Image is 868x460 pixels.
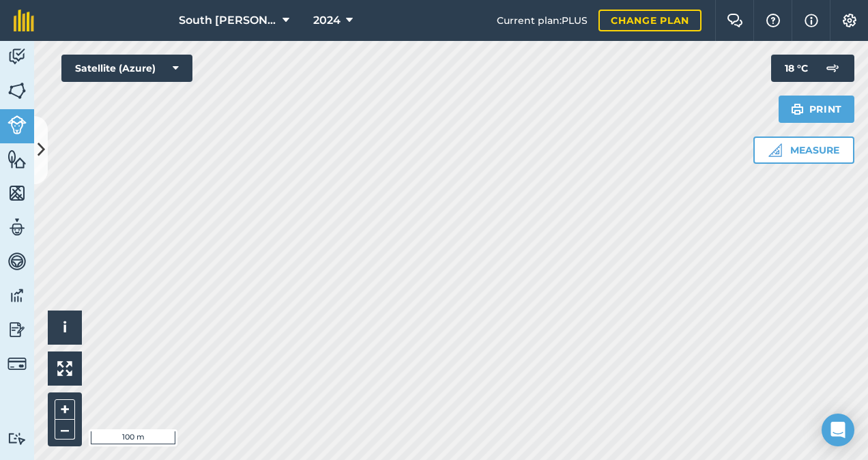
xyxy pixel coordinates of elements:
button: Satellite (Azure) [61,55,192,82]
img: fieldmargin Logo [14,10,34,31]
img: svg+xml;base64,PHN2ZyB4bWxucz0iaHR0cDovL3d3dy53My5vcmcvMjAwMC9zdmciIHdpZHRoPSIxNyIgaGVpZ2h0PSIxNy... [805,12,818,29]
button: Print [779,96,855,123]
img: Two speech bubbles overlapping with the left bubble in the forefront [727,14,743,27]
img: svg+xml;base64,PD94bWwgdmVyc2lvbj0iMS4wIiBlbmNvZGluZz0idXRmLTgiPz4KPCEtLSBHZW5lcmF0b3I6IEFkb2JlIE... [8,217,27,238]
span: Current plan : PLUS [497,13,588,28]
img: Ruler icon [768,143,782,157]
button: – [55,420,75,440]
img: svg+xml;base64,PHN2ZyB4bWxucz0iaHR0cDovL3d3dy53My5vcmcvMjAwMC9zdmciIHdpZHRoPSI1NiIgaGVpZ2h0PSI2MC... [8,183,27,203]
span: i [63,319,67,336]
img: svg+xml;base64,PD94bWwgdmVyc2lvbj0iMS4wIiBlbmNvZGluZz0idXRmLTgiPz4KPCEtLSBHZW5lcmF0b3I6IEFkb2JlIE... [8,46,27,67]
img: A question mark icon [765,14,781,27]
span: 2024 [313,12,341,29]
a: Change plan [598,10,701,31]
span: 18 ° C [785,55,808,82]
img: Four arrows, one pointing top left, one top right, one bottom right and the last bottom left [57,361,72,376]
button: i [48,311,82,345]
button: 18 °C [771,55,854,82]
button: + [55,399,75,420]
img: svg+xml;base64,PD94bWwgdmVyc2lvbj0iMS4wIiBlbmNvZGluZz0idXRmLTgiPz4KPCEtLSBHZW5lcmF0b3I6IEFkb2JlIE... [8,319,27,340]
img: A cog icon [841,14,858,27]
img: svg+xml;base64,PHN2ZyB4bWxucz0iaHR0cDovL3d3dy53My5vcmcvMjAwMC9zdmciIHdpZHRoPSI1NiIgaGVpZ2h0PSI2MC... [8,81,27,101]
img: svg+xml;base64,PHN2ZyB4bWxucz0iaHR0cDovL3d3dy53My5vcmcvMjAwMC9zdmciIHdpZHRoPSI1NiIgaGVpZ2h0PSI2MC... [8,149,27,169]
div: Open Intercom Messenger [822,414,854,446]
img: svg+xml;base64,PD94bWwgdmVyc2lvbj0iMS4wIiBlbmNvZGluZz0idXRmLTgiPz4KPCEtLSBHZW5lcmF0b3I6IEFkb2JlIE... [819,55,846,82]
img: svg+xml;base64,PD94bWwgdmVyc2lvbj0iMS4wIiBlbmNvZGluZz0idXRmLTgiPz4KPCEtLSBHZW5lcmF0b3I6IEFkb2JlIE... [8,432,27,445]
span: South [PERSON_NAME] [179,12,277,29]
img: svg+xml;base64,PHN2ZyB4bWxucz0iaHR0cDovL3d3dy53My5vcmcvMjAwMC9zdmciIHdpZHRoPSIxOSIgaGVpZ2h0PSIyNC... [791,101,804,117]
img: svg+xml;base64,PD94bWwgdmVyc2lvbj0iMS4wIiBlbmNvZGluZz0idXRmLTgiPz4KPCEtLSBHZW5lcmF0b3I6IEFkb2JlIE... [8,354,27,373]
img: svg+xml;base64,PD94bWwgdmVyc2lvbj0iMS4wIiBlbmNvZGluZz0idXRmLTgiPz4KPCEtLSBHZW5lcmF0b3I6IEFkb2JlIE... [8,115,27,134]
img: svg+xml;base64,PD94bWwgdmVyc2lvbj0iMS4wIiBlbmNvZGluZz0idXRmLTgiPz4KPCEtLSBHZW5lcmF0b3I6IEFkb2JlIE... [8,251,27,272]
button: Measure [753,136,854,164]
img: svg+xml;base64,PD94bWwgdmVyc2lvbj0iMS4wIiBlbmNvZGluZz0idXRmLTgiPz4KPCEtLSBHZW5lcmF0b3I6IEFkb2JlIE... [8,285,27,306]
